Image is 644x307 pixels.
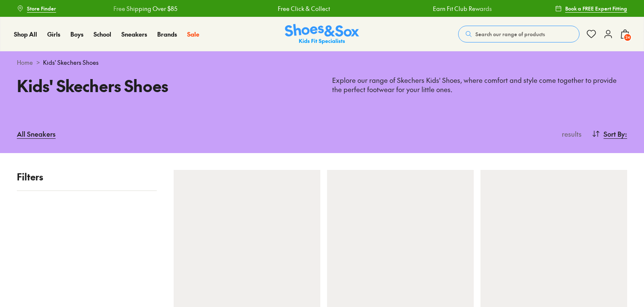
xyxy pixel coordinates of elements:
[113,4,177,13] a: Free Shipping Over $85
[625,129,627,139] span: :
[17,58,33,67] a: Home
[157,30,177,39] a: Brands
[604,129,625,139] span: Sort By
[70,30,83,39] a: Boys
[157,30,177,38] span: Brands
[620,25,630,43] button: 24
[94,30,111,39] a: School
[285,24,359,45] a: Shoes & Sox
[187,30,199,39] a: Sale
[623,33,632,42] span: 24
[565,5,627,12] span: Book a FREE Expert Fitting
[475,30,545,38] span: Search our range of products
[332,76,627,94] p: Explore our range of Skechers Kids' Shoes, where comfort and style come together to provide the p...
[94,30,111,38] span: School
[278,4,330,13] a: Free Click & Collect
[555,1,627,16] a: Book a FREE Expert Fitting
[121,30,147,38] span: Sneakers
[17,58,627,67] div: >
[121,30,147,39] a: Sneakers
[17,170,157,184] p: Filters
[70,30,83,38] span: Boys
[285,24,359,45] img: SNS_Logo_Responsive.svg
[43,58,99,67] span: Kids' Skechers Shoes
[27,5,56,12] span: Store Finder
[14,30,37,39] a: Shop All
[187,30,199,38] span: Sale
[558,129,582,139] p: results
[592,124,627,143] button: Sort By:
[47,30,60,38] span: Girls
[17,124,56,143] a: All Sneakers
[458,26,580,42] button: Search our range of products
[47,30,60,39] a: Girls
[17,1,56,16] a: Store Finder
[433,4,492,13] a: Earn Fit Club Rewards
[17,74,312,98] h1: Kids' Skechers Shoes
[14,30,37,38] span: Shop All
